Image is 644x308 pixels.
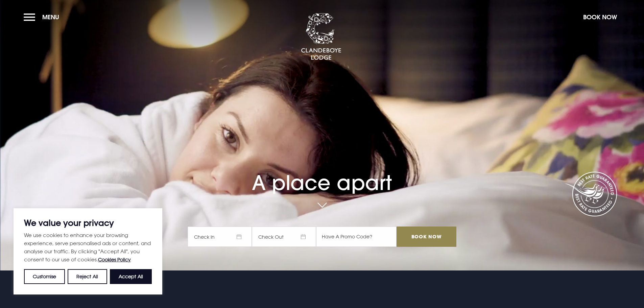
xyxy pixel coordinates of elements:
[188,152,456,195] h1: A place apart
[397,227,456,247] input: Book Now
[252,227,316,247] span: Check Out
[42,13,59,21] span: Menu
[24,269,65,284] button: Customise
[188,227,252,247] span: Check In
[98,257,131,262] a: Cookies Policy
[14,208,162,294] div: We value your privacy
[24,219,152,227] p: We value your privacy
[24,231,152,264] p: We use cookies to enhance your browsing experience, serve personalised ads or content, and analys...
[580,10,620,24] button: Book Now
[301,13,341,61] img: Clandeboye Lodge
[316,227,397,247] input: Have A Promo Code?
[24,10,63,24] button: Menu
[110,269,152,284] button: Accept All
[68,269,107,284] button: Reject All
